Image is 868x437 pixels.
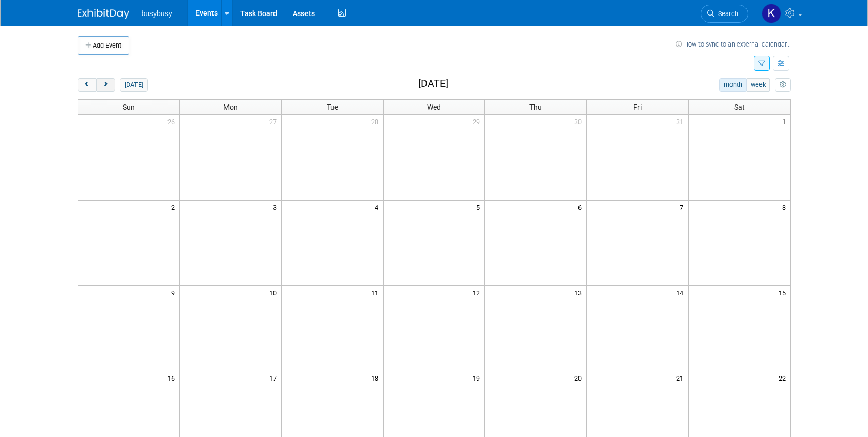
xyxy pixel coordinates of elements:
[675,286,688,299] span: 14
[719,78,747,92] button: month
[370,115,383,128] span: 28
[775,78,790,92] button: myCustomButton
[272,201,281,214] span: 3
[327,103,338,111] span: Tue
[120,78,147,92] button: [DATE]
[781,115,790,128] span: 1
[778,371,790,384] span: 22
[374,201,383,214] span: 4
[427,103,441,111] span: Wed
[268,286,281,299] span: 10
[577,201,586,214] span: 6
[676,40,791,48] a: How to sync to an external calendar...
[780,82,786,88] i: Personalize Calendar
[529,103,542,111] span: Thu
[166,115,179,128] span: 26
[762,4,781,23] img: Kirby Lish
[471,115,484,128] span: 29
[781,201,790,214] span: 8
[573,371,586,384] span: 20
[701,5,748,23] a: Search
[734,103,745,111] span: Sat
[418,78,448,89] h2: [DATE]
[475,201,484,214] span: 5
[714,10,738,18] span: Search
[268,371,281,384] span: 17
[675,115,688,128] span: 31
[370,371,383,384] span: 18
[746,78,770,92] button: week
[633,103,642,111] span: Fri
[573,286,586,299] span: 13
[471,371,484,384] span: 19
[123,103,135,111] span: Sun
[679,201,688,214] span: 7
[268,115,281,128] span: 27
[223,103,238,111] span: Mon
[370,286,383,299] span: 11
[96,78,115,92] button: next
[675,371,688,384] span: 21
[166,371,179,384] span: 16
[573,115,586,128] span: 30
[170,201,179,214] span: 2
[78,9,129,19] img: ExhibitDay
[778,286,790,299] span: 15
[78,78,97,92] button: prev
[142,9,172,18] span: busybusy
[471,286,484,299] span: 12
[78,36,129,55] button: Add Event
[170,286,179,299] span: 9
